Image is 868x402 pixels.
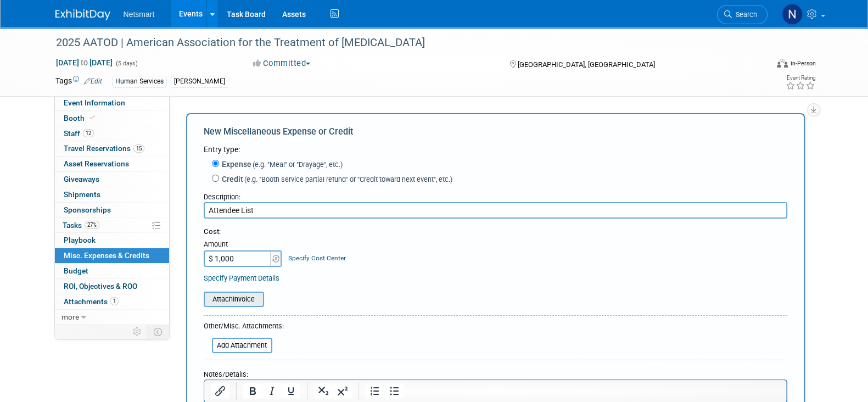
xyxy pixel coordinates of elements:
td: Personalize Event Tab Strip [128,325,147,339]
span: Attachments [64,297,119,306]
span: (e.g. "Booth service partial refund" or "Credit toward next event", etc.) [243,175,452,183]
span: (e.g. "Meal" or "Drayage", etc.) [251,160,343,169]
span: [GEOGRAPHIC_DATA], [GEOGRAPHIC_DATA] [518,60,655,69]
span: 12 [83,129,94,137]
span: Travel Reservations [64,144,144,153]
button: Insert/edit link [211,383,229,399]
a: Misc. Expenses & Credits [55,248,169,263]
a: Tasks27% [55,218,169,233]
div: Description: [204,187,787,202]
div: New Miscellaneous Expense or Credit [204,126,787,144]
span: [DATE] [DATE] [55,58,113,68]
div: Cost: [204,227,787,237]
label: Expense [219,159,343,170]
a: Search [717,5,768,24]
span: to [79,58,89,67]
td: Tags [55,75,102,88]
button: Committed [249,58,315,69]
button: Italic [262,383,281,399]
span: Shipments [64,190,100,199]
button: Superscript [333,383,352,399]
span: Misc. Expenses & Credits [64,251,149,260]
a: Edit [84,77,102,85]
span: Staff [64,129,94,138]
span: Booth [64,114,97,122]
img: Nina Finn [782,4,803,25]
div: Entry type: [204,144,787,155]
span: Netsmart [124,10,155,19]
a: Specify Payment Details [204,274,279,282]
div: Event Rating [785,75,815,81]
span: ROI, Objectives & ROO [64,282,137,291]
a: Budget [55,264,169,278]
div: Human Services [112,76,167,87]
a: Travel Reservations15 [55,141,169,156]
button: Subscript [314,383,333,399]
a: Asset Reservations [55,157,169,171]
button: Numbered list [366,383,384,399]
div: [PERSON_NAME] [171,76,228,87]
a: Attachments1 [55,294,169,309]
div: Amount [204,239,283,250]
span: 1 [110,297,119,305]
img: ExhibitDay [55,9,110,20]
div: Other/Misc. Attachments: [204,321,284,334]
body: Rich Text Area. Press ALT-0 for help. [6,4,576,15]
span: Search [732,10,757,19]
a: Specify Cost Center [288,254,346,262]
a: Sponsorships [55,203,169,217]
td: Toggle Event Tabs [147,325,169,339]
span: Asset Reservations [64,159,129,168]
label: Credit [219,174,452,185]
span: Giveaways [64,175,99,183]
a: Booth [55,111,169,126]
img: Format-Inperson.png [777,59,788,68]
div: Notes/Details: [204,365,787,379]
span: (5 days) [115,60,138,67]
div: 2025 AATOD | American Association for the Treatment of [MEDICAL_DATA] [52,33,751,53]
span: 15 [133,144,144,153]
button: Bold [243,383,262,399]
a: Event Information [55,96,169,110]
button: Bullet list [385,383,404,399]
span: Budget [64,266,88,275]
a: Giveaways [55,172,169,187]
span: more [61,312,79,321]
a: ROI, Objectives & ROO [55,279,169,294]
span: Event Information [64,98,125,107]
div: In-Person [789,59,815,68]
span: Sponsorships [64,205,111,214]
a: more [55,310,169,325]
i: Booth reservation complete [89,115,95,121]
button: Underline [282,383,300,399]
span: Tasks [63,221,99,230]
span: Playbook [64,236,96,244]
a: Staff12 [55,126,169,141]
div: Event Format [703,57,816,74]
a: Playbook [55,233,169,248]
span: 27% [85,221,99,229]
a: Shipments [55,187,169,202]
